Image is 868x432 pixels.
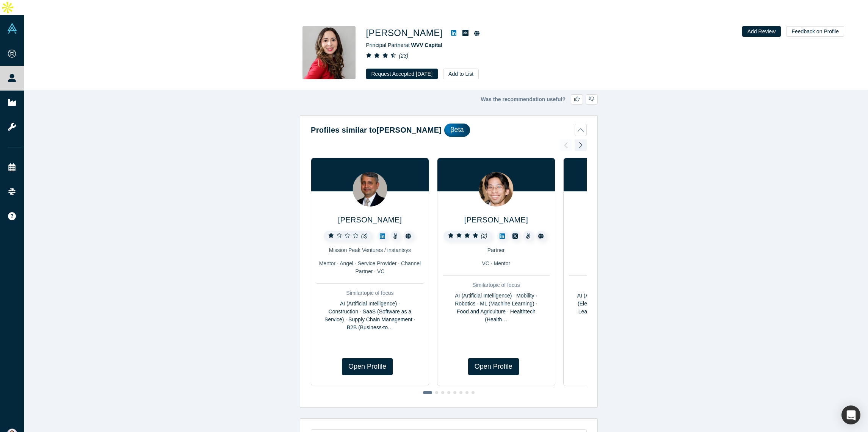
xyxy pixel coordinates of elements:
img: Alchemist Vault Logo [7,23,17,34]
i: ( 2 ) [481,233,487,239]
span: Mission Peak Ventures / instantsys [329,247,411,253]
div: AI (Artificial Intelligence) · Construction · SaaS (Software as a Service) · Supply Chain Managem... [316,300,423,332]
a: [PERSON_NAME] [338,216,402,224]
img: Danielle D'Agostaro's Profile Image [302,26,356,79]
a: Open Profile [468,358,519,375]
button: Add to List [443,69,479,79]
div: Similar topic of focus [316,289,423,297]
div: Was the recommendation useful? [300,94,598,105]
i: ( 3 ) [361,233,368,239]
i: ( 23 ) [399,53,408,59]
img: Vipin Chawla's Profile Image [353,172,387,207]
div: Mentor · Angel · Service Provider · Channel Partner · VC [316,260,423,275]
div: VC · Mentor [443,260,550,268]
img: Marvin Liao's Profile Image [479,172,513,207]
a: Open Profile [342,358,393,375]
h1: [PERSON_NAME] [366,26,443,40]
button: Profiles similar to[PERSON_NAME]βeta [311,124,587,137]
a: [PERSON_NAME] [464,216,528,224]
span: Principal Partner at [366,42,443,48]
div: AI (Artificial Intelligence) · Mobility · Robotics · ML (Machine Learning) · Food and Agriculture... [443,292,550,324]
a: WVV Capital [411,42,442,48]
button: Add Review [742,26,781,37]
div: Similar topic of focus [569,281,676,289]
div: Similar topic of focus [443,281,550,289]
button: Feedback on Profile [786,26,844,37]
div: Angel [569,260,676,268]
div: βeta [444,124,470,137]
h2: Profiles similar to [PERSON_NAME] [311,124,442,136]
span: Partner [487,247,505,253]
div: AI (Artificial Intelligence) · eCommerce (Electronic Commerce) · ML (Machine Learning) · Social N... [569,292,676,324]
button: Request Accepted [DATE] [366,69,438,79]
